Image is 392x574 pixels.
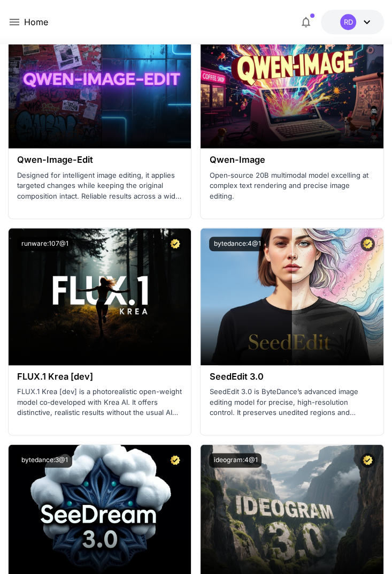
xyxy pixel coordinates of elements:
[17,372,183,382] h3: FLUX.1 Krea [dev]
[24,16,48,28] nav: breadcrumb
[9,11,191,148] img: alt
[17,453,72,467] button: bytedance:3@1
[9,228,191,365] img: alt
[201,11,383,148] img: alt
[209,372,375,382] h3: SeedEdit 3.0
[209,453,262,467] button: ideogram:4@1
[168,453,182,467] button: Certified Model – Vetted for best performance and includes a commercial license.
[360,453,375,467] button: Certified Model – Vetted for best performance and includes a commercial license.
[17,155,183,165] h3: Qwen-Image-Edit
[209,237,265,251] button: bytedance:4@1
[209,387,375,418] p: SeedEdit 3.0 is ByteDance’s advanced image editing model for precise, high-resolution control. It...
[17,387,183,418] p: FLUX.1 Krea [dev] is a photorealistic open-weight model co‑developed with Krea AI. It offers dist...
[209,170,375,202] p: Open‑source 20B multimodal model excelling at complex text rendering and precise image editing.
[360,237,375,251] button: Certified Model – Vetted for best performance and includes a commercial license.
[201,228,383,365] img: alt
[24,16,48,28] a: Home
[209,155,375,165] h3: Qwen-Image
[17,170,183,202] p: Designed for intelligent image editing, it applies targeted changes while keeping the original co...
[17,237,73,251] button: runware:107@1
[340,14,356,30] div: RD
[168,237,182,251] button: Certified Model – Vetted for best performance and includes a commercial license.
[321,10,384,34] button: $10.42889RD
